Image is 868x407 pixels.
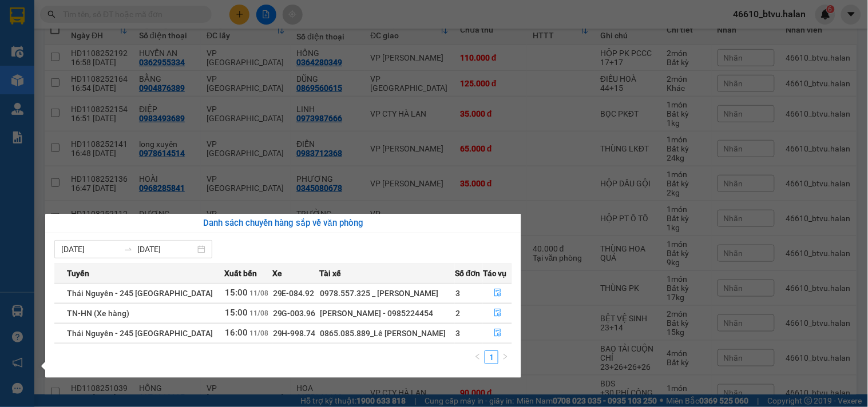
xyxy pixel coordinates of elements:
span: Xe [272,267,282,280]
button: right [498,350,512,364]
button: left [471,350,485,364]
span: 15:00 [225,308,248,318]
span: 11/08 [249,289,268,297]
button: file-done [483,304,512,322]
span: 3 [455,329,460,338]
input: Đến ngày [137,243,195,256]
button: file-done [483,324,512,342]
div: [PERSON_NAME] - 0985224454 [320,307,454,320]
span: swap-right [124,245,133,254]
input: Từ ngày [61,243,119,256]
span: Thái Nguyên - 245 [GEOGRAPHIC_DATA] [67,329,213,338]
span: 3 [455,289,460,298]
div: Danh sách chuyến hàng sắp về văn phòng [54,217,512,230]
span: right [502,353,509,360]
span: 15:00 [225,288,248,298]
span: 29H-998.74 [273,329,316,338]
span: Tuyến [67,267,89,280]
span: Số đơn [455,267,481,280]
li: 1 [485,350,498,364]
span: 11/08 [249,309,268,317]
span: Thái Nguyên - 245 [GEOGRAPHIC_DATA] [67,289,213,298]
span: file-done [494,309,502,318]
b: GỬI : VP [GEOGRAPHIC_DATA] [14,78,171,116]
span: Tác vụ [483,267,506,280]
span: 16:00 [225,328,248,338]
span: 29G-003.96 [273,309,316,318]
a: 1 [485,351,498,364]
span: Xuất bến [224,267,257,280]
span: Tài xế [319,267,341,280]
img: logo.jpg [14,14,100,71]
div: 0865.085.889_Lê [PERSON_NAME] [320,327,454,340]
span: 29E-084.92 [273,289,315,298]
span: file-done [494,289,502,298]
li: Next Page [498,350,512,364]
span: 2 [455,309,460,318]
div: 0978.557.325 _ [PERSON_NAME] [320,287,454,300]
li: Previous Page [471,350,485,364]
span: to [124,245,133,254]
li: 271 - [PERSON_NAME] - [GEOGRAPHIC_DATA] - [GEOGRAPHIC_DATA] [107,28,478,42]
span: TN-HN (Xe hàng) [67,309,129,318]
button: file-done [483,284,512,302]
span: file-done [494,329,502,338]
span: left [474,353,481,360]
span: 11/08 [249,329,268,337]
